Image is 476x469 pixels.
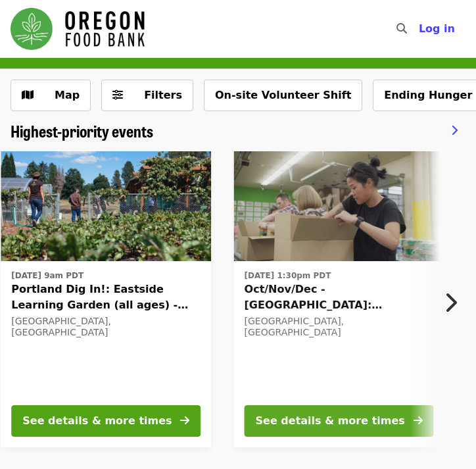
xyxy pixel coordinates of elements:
button: On-site Volunteer Shift [204,80,362,111]
img: Oregon Food Bank - Home [11,8,145,50]
span: Portland Dig In!: Eastside Learning Garden (all ages) - Aug/Sept/Oct [11,282,201,313]
i: sliders-h icon [112,89,123,101]
a: See details for "Oct/Nov/Dec - Portland: Repack/Sort (age 8+)" [234,151,444,447]
span: Log in [419,22,455,35]
button: See details & more times [11,405,201,437]
button: See details & more times [245,405,434,437]
a: See details for "Portland Dig In!: Eastside Learning Garden (all ages) - Aug/Sept/Oct" [1,151,211,447]
button: Log in [408,16,465,42]
span: Oct/Nov/Dec - [GEOGRAPHIC_DATA]: Repack/Sort (age [DEMOGRAPHIC_DATA]+) [245,282,434,313]
button: Next item [433,284,476,321]
button: Show map view [11,80,91,111]
a: Highest-priority events [11,122,153,141]
span: Filters [144,89,182,101]
time: [DATE] 1:30pm PDT [245,270,331,282]
span: Map [55,89,80,101]
time: [DATE] 9am PDT [11,270,83,282]
div: [GEOGRAPHIC_DATA], [GEOGRAPHIC_DATA] [245,316,434,338]
i: arrow-right icon [180,414,189,427]
div: See details & more times [256,413,405,429]
i: chevron-right icon [444,290,457,315]
input: Search [415,13,425,45]
div: See details & more times [22,413,172,429]
i: chevron-right icon [451,124,458,137]
button: Filters (0 selected) [101,80,193,111]
i: map icon [22,89,34,101]
i: search icon [396,22,407,35]
img: Portland Dig In!: Eastside Learning Garden (all ages) - Aug/Sept/Oct organized by Oregon Food Bank [1,151,211,262]
div: [GEOGRAPHIC_DATA], [GEOGRAPHIC_DATA] [11,316,201,338]
img: Oct/Nov/Dec - Portland: Repack/Sort (age 8+) organized by Oregon Food Bank [234,151,444,262]
span: Highest-priority events [11,119,153,142]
